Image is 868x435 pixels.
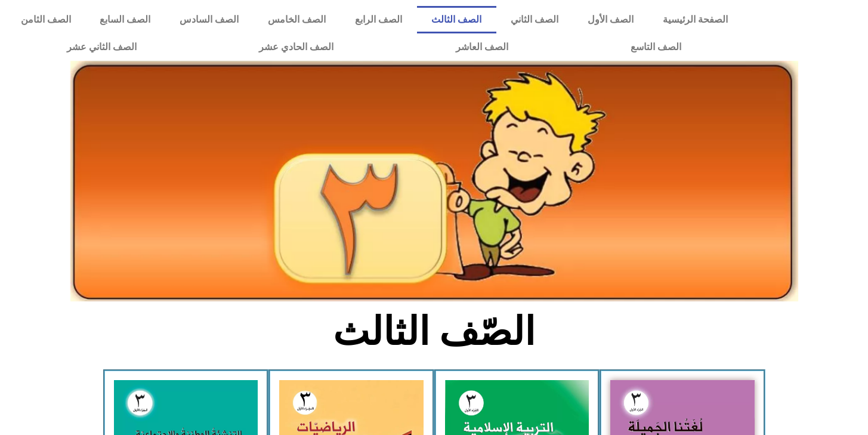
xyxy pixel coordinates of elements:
[254,6,341,33] a: الصف الخامس
[341,6,417,33] a: الصف الرابع
[496,6,573,33] a: الصف الثاني
[6,33,198,61] a: الصف الثاني عشر
[165,6,254,33] a: الصف السادس
[237,308,631,355] h2: الصّف الثالث
[648,6,742,33] a: الصفحة الرئيسية
[6,6,85,33] a: الصف الثامن
[198,33,395,61] a: الصف الحادي عشر
[85,6,165,33] a: الصف السابع
[573,6,648,33] a: الصف الأول
[395,33,570,61] a: الصف العاشر
[417,6,496,33] a: الصف الثالث
[569,33,742,61] a: الصف التاسع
